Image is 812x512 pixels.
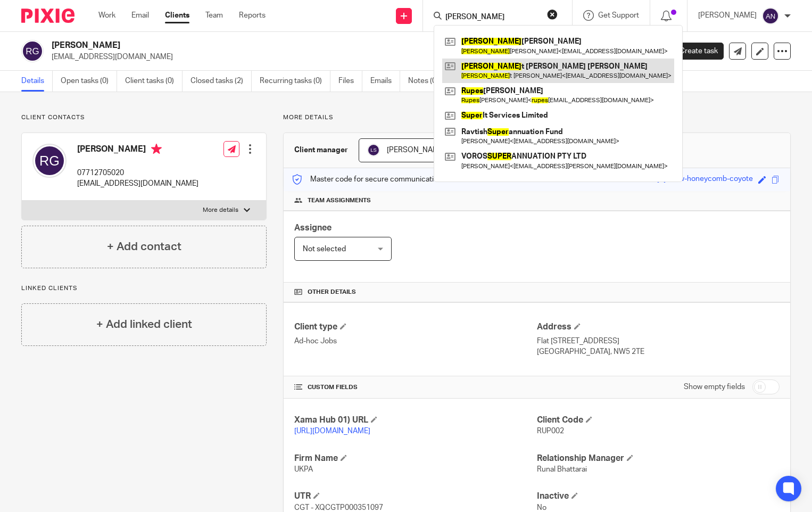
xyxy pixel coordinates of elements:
a: Clients [165,10,189,21]
h4: Xama Hub 01) URL [294,415,537,426]
img: svg%3E [32,144,67,178]
a: Client tasks (0) [125,71,183,92]
img: svg%3E [762,7,779,24]
span: RUP002 [537,427,564,435]
h3: Client manager [294,145,348,155]
h4: Client type [294,321,537,333]
p: Client contacts [21,113,267,122]
a: Notes (0) [408,71,447,92]
h4: + Add contact [107,238,181,255]
p: More details [203,206,238,214]
p: [EMAIL_ADDRESS][DOMAIN_NAME] [77,178,198,189]
p: Master code for secure communications and files [292,174,475,185]
img: Pixie [21,9,74,23]
a: Files [338,71,362,92]
span: Other details [308,288,356,296]
span: Get Support [598,12,639,19]
a: Email [131,10,149,21]
p: 07712705020 [77,168,198,178]
input: Search [444,13,540,22]
a: Open tasks (0) [61,71,117,92]
a: Recurring tasks (0) [260,71,330,92]
h4: Inactive [537,491,780,502]
div: lovely-yellow-honeycomb-coyote [642,174,753,186]
p: Ad-hoc Jobs [294,336,537,346]
span: [PERSON_NAME] [387,146,445,154]
span: Not selected [303,245,346,253]
h4: Relationship Manager [537,453,780,464]
a: Create task [662,43,724,60]
span: UKPA [294,466,313,473]
a: Team [205,10,223,21]
a: Closed tasks (2) [190,71,252,92]
h2: [PERSON_NAME] [52,40,527,51]
h4: UTR [294,491,537,502]
img: svg%3E [21,40,44,62]
p: More details [283,113,791,122]
i: Primary [151,144,162,154]
a: [URL][DOMAIN_NAME] [294,427,370,435]
span: Team assignments [308,196,371,205]
h4: Client Code [537,415,780,426]
h4: Firm Name [294,453,537,464]
a: Reports [239,10,266,21]
button: Clear [547,9,558,20]
h4: CUSTOM FIELDS [294,383,537,392]
a: Work [98,10,115,21]
span: Assignee [294,224,332,232]
span: No [537,504,546,511]
a: Details [21,71,53,92]
h4: Address [537,321,780,333]
p: Linked clients [21,284,267,293]
label: Show empty fields [684,382,745,392]
span: CGT - XQCGTP000351097 [294,504,383,511]
img: svg%3E [367,144,380,156]
h4: + Add linked client [96,316,192,333]
p: [GEOGRAPHIC_DATA], NW5 2TE [537,346,780,357]
p: [EMAIL_ADDRESS][DOMAIN_NAME] [52,52,646,62]
p: [PERSON_NAME] [698,10,757,21]
a: Emails [370,71,400,92]
span: Runal Bhattarai [537,466,587,473]
p: Flat [STREET_ADDRESS] [537,336,780,346]
h4: [PERSON_NAME] [77,144,198,157]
